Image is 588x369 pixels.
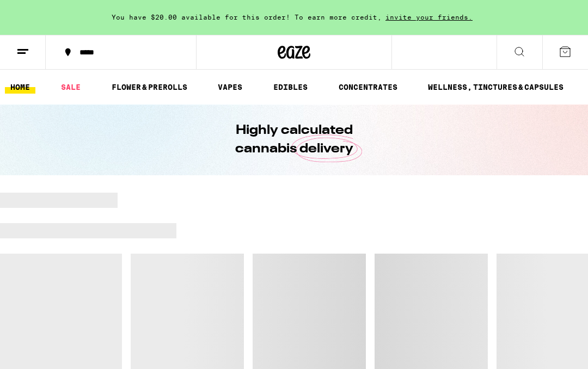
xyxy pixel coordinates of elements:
a: FLOWER & PREROLLS [106,81,193,94]
a: SALE [56,81,86,94]
a: CONCENTRATES [333,81,403,94]
a: HOME [5,81,35,94]
span: You have $20.00 available for this order! To earn more credit, [112,14,382,21]
a: EDIBLES [268,81,313,94]
a: WELLNESS, TINCTURES & CAPSULES [422,81,569,94]
h1: Highly calculated cannabis delivery [204,121,384,158]
span: invite your friends. [382,14,476,21]
a: VAPES [212,81,248,94]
